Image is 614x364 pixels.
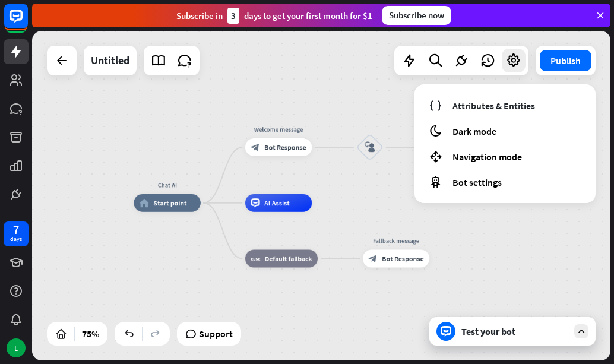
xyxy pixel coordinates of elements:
button: Publish [540,50,591,71]
div: Subscribe in days to get your first month for $1 [176,8,372,24]
span: Support [199,324,233,343]
div: Chat AI [127,181,207,189]
i: block_bot_response [251,143,260,151]
div: days [10,235,22,243]
span: Bot settings [452,176,502,188]
div: Welcome message [239,125,319,134]
div: Subscribe now [382,6,451,25]
a: 7 days [4,221,29,246]
button: Open LiveChat chat widget [10,5,45,40]
div: Test your bot [461,325,568,337]
span: Bot Response [382,254,424,263]
span: Dark mode [452,125,496,137]
div: 75% [78,324,103,343]
div: Fallback message [356,236,436,245]
i: block_bot_response [369,254,378,263]
span: Attributes & Entities [452,100,535,112]
span: Bot Response [264,143,306,151]
i: block_user_input [365,142,375,153]
span: AI Assist [264,198,290,207]
div: L [7,338,26,357]
div: 7 [13,224,19,235]
span: Start point [153,198,186,207]
div: Untitled [91,46,129,75]
span: Default fallback [265,254,312,263]
span: Navigation mode [452,151,522,163]
i: block_fallback [251,254,261,263]
div: 3 [227,8,239,24]
i: home_2 [140,198,149,207]
i: moon [429,124,442,138]
a: Attributes & Entities [424,94,586,117]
